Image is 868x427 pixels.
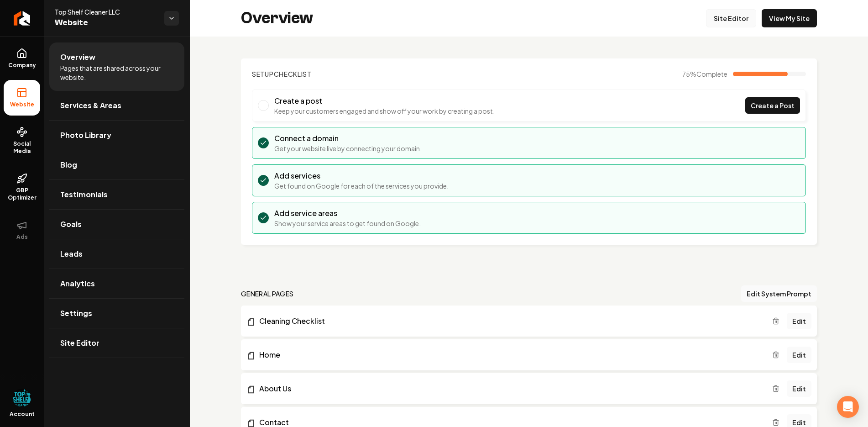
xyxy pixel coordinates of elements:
[274,181,449,190] p: Get found on Google for each of the services you provide.
[60,337,99,348] span: Site Editor
[6,101,38,108] span: Website
[60,219,82,230] span: Goals
[13,389,31,407] button: Open user button
[741,285,817,302] button: Edit System Prompt
[13,233,31,241] span: Ads
[706,9,756,27] a: Site Editor
[274,219,421,228] p: Show your service areas to get found on Google.
[4,119,40,162] a: Social Media
[246,316,772,327] a: Cleaning Checklist
[49,91,184,120] a: Services & Areas
[274,170,449,181] h3: Add services
[13,389,31,407] img: Ethan Hormann
[60,130,111,141] span: Photo Library
[49,150,184,179] a: Blog
[4,140,40,155] span: Social Media
[246,349,772,360] a: Home
[241,289,294,298] h2: general pages
[274,208,421,219] h3: Add service areas
[49,239,184,269] a: Leads
[60,189,108,200] span: Testimonials
[49,180,184,209] a: Testimonials
[787,347,811,363] a: Edit
[837,396,859,418] div: Open Intercom Messenger
[60,52,95,63] span: Overview
[5,62,40,69] span: Company
[60,278,95,289] span: Analytics
[751,101,795,111] span: Create a Post
[274,106,495,116] p: Keep your customers engaged and show off your work by creating a post.
[682,69,727,79] span: 75 %
[4,212,40,248] button: Ads
[60,63,173,82] span: Pages that are shared across your website.
[60,308,92,319] span: Settings
[241,9,313,27] h2: Overview
[274,144,422,153] p: Get your website live by connecting your domain.
[60,100,121,111] span: Services & Areas
[55,16,157,29] span: Website
[4,166,40,209] a: GBP Optimizer
[49,299,184,328] a: Settings
[787,380,811,397] a: Edit
[4,41,40,76] a: Company
[49,121,184,150] a: Photo Library
[274,95,495,106] h3: Create a post
[762,9,817,27] a: View My Site
[14,11,31,26] img: Rebolt Logo
[252,70,274,78] span: Setup
[10,411,35,418] span: Account
[60,248,83,259] span: Leads
[49,269,184,298] a: Analytics
[745,97,800,114] a: Create a Post
[252,69,312,79] h2: Checklist
[274,133,422,144] h3: Connect a domain
[246,383,772,394] a: About Us
[55,7,157,16] span: Top Shelf Cleaner LLC
[696,70,727,78] span: Complete
[49,210,184,239] a: Goals
[4,187,40,201] span: GBP Optimizer
[60,159,77,170] span: Blog
[787,313,811,329] a: Edit
[49,328,184,358] a: Site Editor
